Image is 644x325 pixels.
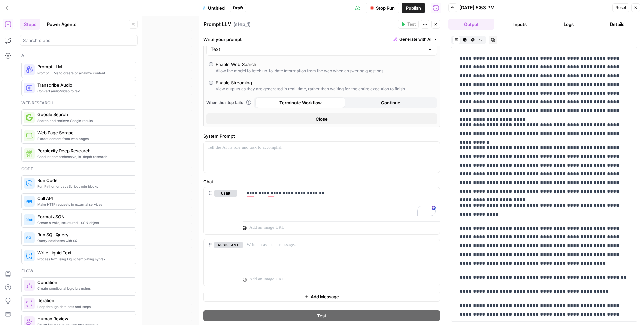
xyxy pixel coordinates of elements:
[615,5,626,11] span: Reset
[37,147,130,154] span: Perplexity Deep Research
[398,20,419,29] button: Test
[37,279,130,286] span: Condition
[243,187,440,218] div: To enrich screen reader interactions, please activate Accessibility in Grammarly extension settings
[233,21,251,28] span: ( step_1 )
[206,100,251,106] a: When the step fails:
[345,97,436,108] button: Continue
[21,166,136,172] div: Code
[612,3,629,12] button: Reset
[37,63,130,70] span: Prompt LLM
[37,220,130,225] span: Create a valid, structured JSON object
[37,213,130,220] span: Format JSON
[366,3,399,13] button: Stop Run
[37,286,130,291] span: Create conditional logic branches
[279,99,322,106] span: Terminate Workflow
[448,19,494,30] button: Output
[594,19,640,30] button: Details
[546,19,592,30] button: Logs
[311,293,339,300] span: Add Message
[216,86,406,92] div: View outputs as they are generated in real-time, rather than waiting for the entire execution to ...
[209,62,213,66] input: Enable Web SearchAllow the model to fetch up-to-date information from the web when answering ques...
[37,129,130,136] span: Web Page Scrape
[497,19,543,30] button: Inputs
[23,37,135,44] input: Search steps
[37,70,130,76] span: Prompt LLMs to create or analyze content
[20,19,40,30] button: Steps
[37,184,130,189] span: Run Python or JavaScript code blocks
[216,68,384,74] div: Allow the model to fetch up-to-date information from the web when answering questions.
[199,32,444,46] div: Write your prompt
[216,79,252,86] div: Enable Streaming
[21,52,136,58] div: Ai
[376,5,395,11] span: Stop Run
[21,100,136,106] div: Web research
[211,46,425,53] input: Text
[21,268,136,274] div: Flow
[233,5,243,11] span: Draft
[206,113,437,124] button: Close
[204,239,237,286] div: assistant
[203,292,440,302] button: Add Message
[37,231,130,238] span: Run SQL Query
[37,315,130,322] span: Human Review
[402,3,425,13] button: Publish
[406,5,421,11] span: Publish
[391,35,440,44] button: Generate with AI
[37,304,130,309] span: Loop through data sets and steps
[316,115,328,122] span: Close
[203,310,440,321] button: Test
[209,81,213,85] input: Enable StreamingView outputs as they are generated in real-time, rather than waiting for the enti...
[204,187,237,234] div: user
[214,190,237,197] button: user
[43,19,80,30] button: Power Agents
[203,133,440,139] label: System Prompt
[37,297,130,304] span: Iteration
[399,36,431,42] span: Generate with AI
[216,61,256,68] div: Enable Web Search
[203,178,440,185] label: Chat
[37,177,130,184] span: Run Code
[407,21,416,27] span: Test
[37,88,130,94] span: Convert audio/video to text
[208,5,225,11] span: Untitled
[37,118,130,123] span: Search and retrieve Google results
[317,312,326,319] span: Test
[381,99,400,106] span: Continue
[37,82,130,88] span: Transcribe Audio
[37,136,130,141] span: Extract content from web pages
[204,21,232,28] textarea: Prompt LLM
[37,249,130,256] span: Write Liquid Text
[37,154,130,159] span: Conduct comprehensive, in-depth research
[37,202,130,207] span: Make HTTP requests to external services
[198,3,229,13] button: Untitled
[37,238,130,243] span: Query databases with SQL
[37,256,130,262] span: Process text using Liquid templating syntax
[37,111,130,118] span: Google Search
[214,242,243,248] button: assistant
[37,195,130,202] span: Call API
